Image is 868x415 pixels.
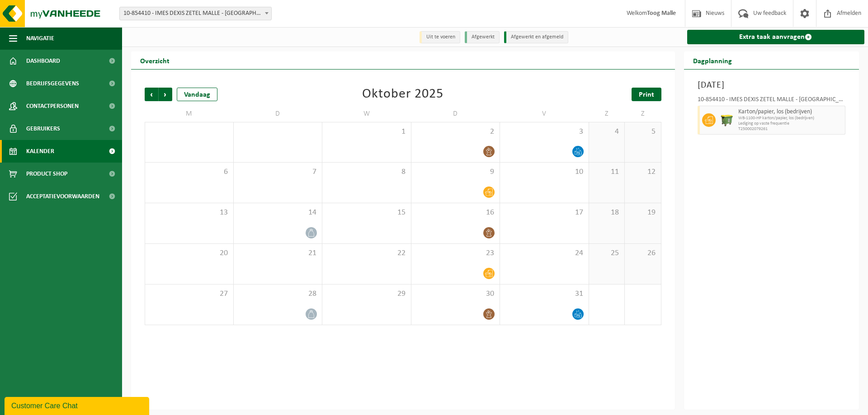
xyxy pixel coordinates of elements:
[327,289,406,299] span: 29
[177,88,217,101] div: Vandaag
[131,51,179,69] h2: Overzicht
[738,116,843,121] span: WB-1100-HP karton/papier, los (bedrijven)
[238,208,318,218] span: 14
[26,163,67,185] span: Product Shop
[5,395,151,415] iframe: chat widget
[589,106,625,122] td: Z
[629,127,656,137] span: 5
[687,30,865,44] a: Extra taak aanvragen
[416,248,495,258] span: 23
[327,127,406,137] span: 1
[594,127,620,137] span: 4
[632,88,661,101] a: Print
[505,289,584,299] span: 31
[145,106,234,122] td: M
[505,248,584,258] span: 24
[150,167,229,177] span: 6
[647,10,676,17] strong: Toog Malle
[416,208,495,218] span: 16
[416,127,495,137] span: 2
[234,106,323,122] td: D
[327,248,406,258] span: 22
[738,121,843,126] span: Lediging op vaste frequentie
[150,208,229,218] span: 13
[416,167,495,177] span: 9
[26,50,60,72] span: Dashboard
[698,97,846,106] div: 10-854410 - IMES DEXIS ZETEL MALLE - [GEOGRAPHIC_DATA]
[238,248,318,258] span: 21
[500,106,589,122] td: V
[594,248,620,258] span: 25
[145,88,158,101] span: Vorige
[738,108,843,116] span: Karton/papier, los (bedrijven)
[362,88,443,101] div: Oktober 2025
[465,31,500,43] li: Afgewerkt
[416,289,495,299] span: 30
[639,91,654,98] span: Print
[505,167,584,177] span: 10
[26,27,54,50] span: Navigatie
[594,208,620,218] span: 18
[322,106,411,122] td: W
[238,167,318,177] span: 7
[629,248,656,258] span: 26
[505,127,584,137] span: 3
[505,208,584,218] span: 17
[327,208,406,218] span: 15
[26,72,79,95] span: Bedrijfsgegevens
[119,7,272,20] span: 10-854410 - IMES DEXIS ZETEL MALLE - OOSTMALLE
[150,248,229,258] span: 20
[720,113,734,127] img: WB-1100-HPE-GN-50
[698,79,846,92] h3: [DATE]
[738,126,843,132] span: T250002079261
[625,106,661,122] td: Z
[238,289,318,299] span: 28
[26,140,54,163] span: Kalender
[26,185,99,208] span: Acceptatievoorwaarden
[504,31,568,43] li: Afgewerkt en afgemeld
[120,7,271,20] span: 10-854410 - IMES DEXIS ZETEL MALLE - OOSTMALLE
[26,117,60,140] span: Gebruikers
[150,289,229,299] span: 27
[684,51,741,69] h2: Dagplanning
[327,167,406,177] span: 8
[159,88,172,101] span: Volgende
[26,95,79,117] span: Contactpersonen
[629,167,656,177] span: 12
[594,167,620,177] span: 11
[629,208,656,218] span: 19
[411,106,500,122] td: D
[420,31,460,43] li: Uit te voeren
